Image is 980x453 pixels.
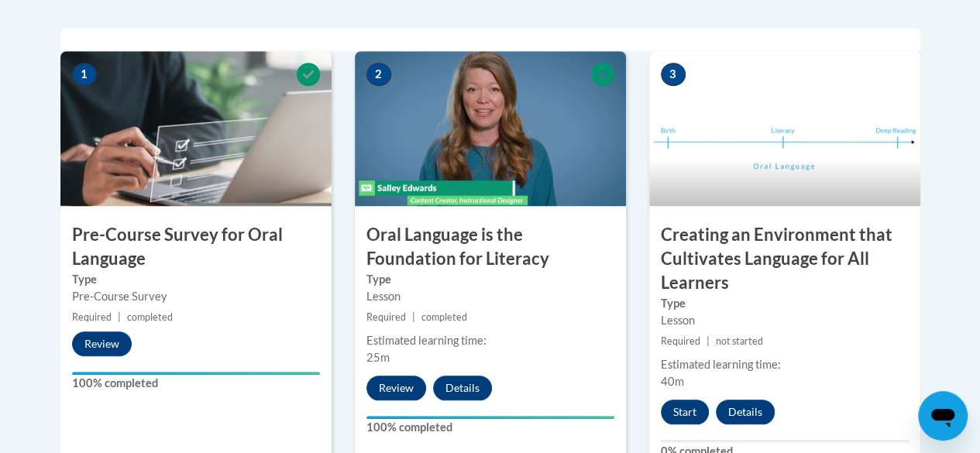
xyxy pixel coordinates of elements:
[72,288,320,305] div: Pre-Course Survey
[661,356,909,373] div: Estimated learning time:
[366,376,426,400] button: Review
[60,51,332,206] img: Course Image
[72,271,320,288] label: Type
[366,332,614,349] div: Estimated learning time:
[72,311,112,323] span: Required
[366,288,614,305] div: Lesson
[72,331,132,356] button: Review
[649,223,920,294] h3: Creating an Environment that Cultivates Language for All Learners
[716,400,775,424] button: Details
[72,63,97,86] span: 1
[60,223,332,271] h3: Pre-Course Survey for Oral Language
[661,295,909,312] label: Type
[127,311,173,323] span: completed
[433,376,492,400] button: Details
[366,311,406,323] span: Required
[661,312,909,329] div: Lesson
[366,416,614,419] div: Your progress
[918,391,968,441] iframe: Button to launch messaging window
[366,351,390,364] span: 25m
[366,63,391,86] span: 2
[649,51,920,206] img: Course Image
[72,372,320,375] div: Your progress
[716,335,763,347] span: not started
[421,311,467,323] span: completed
[366,271,614,288] label: Type
[661,400,709,424] button: Start
[661,335,700,347] span: Required
[707,335,710,347] span: |
[661,375,684,388] span: 40m
[72,375,320,392] label: 100% completed
[118,311,121,323] span: |
[661,63,686,86] span: 3
[366,419,614,436] label: 100% completed
[412,311,415,323] span: |
[355,51,626,206] img: Course Image
[355,223,626,271] h3: Oral Language is the Foundation for Literacy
